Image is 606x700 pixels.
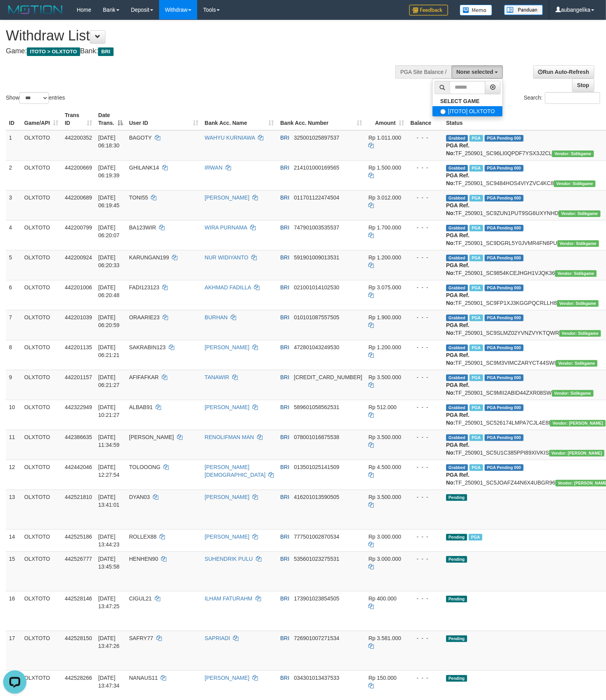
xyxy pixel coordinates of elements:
[410,674,440,682] div: - - -
[446,285,468,291] span: Grabbed
[469,374,483,381] span: Marked by aubibnu
[205,556,253,562] a: SUHENDRIK PULU
[365,108,407,130] th: Amount: activate to sort column ascending
[129,675,158,681] span: NANAUS11
[294,224,340,231] span: Copy 747901003535537 to clipboard
[446,596,467,602] span: Pending
[21,108,61,130] th: Game/API: activate to sort column ascending
[410,254,440,261] div: - - -
[368,314,401,320] span: Rp 1.900.000
[485,165,524,171] span: PGA Pending
[280,135,289,141] span: BRI
[21,591,61,631] td: OLXTOTO
[440,109,446,114] input: [ITOTO] OLXTOTO
[129,344,166,350] span: SAKRABIN123
[21,370,61,400] td: OLXTOTO
[554,180,595,187] span: Vendor URL: https://secure9.1velocity.biz
[129,135,152,141] span: BAGOTY
[410,403,440,411] div: - - -
[410,493,440,501] div: - - -
[294,556,340,562] span: Copy 535601023275531 to clipboard
[504,5,543,15] img: panduan.png
[446,472,469,486] b: PGA Ref. No:
[6,370,21,400] td: 9
[21,220,61,250] td: OLXTOTO
[280,344,289,350] span: BRI
[446,202,469,216] b: PGA Ref. No:
[368,534,401,540] span: Rp 3.000.000
[98,595,120,609] span: [DATE] 13:47:25
[280,254,289,261] span: BRI
[98,675,120,689] span: [DATE] 13:47:34
[98,344,120,358] span: [DATE] 06:21:21
[6,47,396,55] h4: Game: Bank:
[410,595,440,602] div: - - -
[21,250,61,280] td: OLXTOTO
[368,595,396,602] span: Rp 400.000
[485,285,524,291] span: PGA Pending
[6,4,65,16] img: MOTION_logo.png
[6,490,21,529] td: 13
[485,404,524,411] span: PGA Pending
[485,255,524,261] span: PGA Pending
[294,534,340,540] span: Copy 777501002870534 to clipboard
[280,595,289,602] span: BRI
[368,224,401,231] span: Rp 1.700.000
[446,442,469,456] b: PGA Ref. No:
[556,360,597,367] span: Vendor URL: https://secure9.1velocity.biz
[6,460,21,490] td: 12
[485,434,524,441] span: PGA Pending
[368,194,401,201] span: Rp 3.012.000
[446,322,469,336] b: PGA Ref. No:
[205,595,252,602] a: ILHAM FATURAHM
[572,79,594,92] a: Stop
[129,635,153,641] span: SAFRY77
[446,412,469,426] b: PGA Ref. No:
[294,314,340,320] span: Copy 010101087557505 to clipboard
[410,224,440,231] div: - - -
[6,220,21,250] td: 4
[205,374,229,380] a: TANAWIR
[65,374,92,380] span: 442201157
[3,3,26,26] button: Open LiveChat chat widget
[6,551,21,591] td: 15
[552,150,594,157] span: Vendor URL: https://secure9.1velocity.biz
[280,314,289,320] span: BRI
[129,534,157,540] span: ROLLEX88
[65,164,92,171] span: 442200669
[205,494,249,500] a: [PERSON_NAME]
[446,165,468,171] span: Grabbed
[368,284,401,290] span: Rp 3.075.000
[407,108,443,130] th: Balance
[280,635,289,641] span: BRI
[410,433,440,441] div: - - -
[98,224,120,238] span: [DATE] 06:20:07
[98,194,120,208] span: [DATE] 06:19:45
[368,404,396,410] span: Rp 512.000
[65,284,92,290] span: 442201006
[485,135,524,142] span: PGA Pending
[6,400,21,430] td: 10
[129,284,159,290] span: FADI123123
[6,340,21,370] td: 8
[446,494,467,501] span: Pending
[129,224,156,231] span: BA123WIR
[368,374,401,380] span: Rp 3.500.000
[280,194,289,201] span: BRI
[21,400,61,430] td: OLXTOTO
[65,314,92,320] span: 442201039
[65,404,92,410] span: 442322949
[446,556,467,563] span: Pending
[277,108,366,130] th: Bank Acc. Number: activate to sort column ascending
[98,556,120,570] span: [DATE] 13:45:58
[21,460,61,490] td: OLXTOTO
[446,635,467,642] span: Pending
[205,635,230,641] a: SAPRIADI
[205,135,255,141] a: WAHYU KURNIAWA
[129,254,169,261] span: KARUNGAN199
[6,190,21,220] td: 3
[485,195,524,201] span: PGA Pending
[446,195,468,201] span: Grabbed
[433,96,503,106] a: SELECT GAME
[205,534,249,540] a: [PERSON_NAME]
